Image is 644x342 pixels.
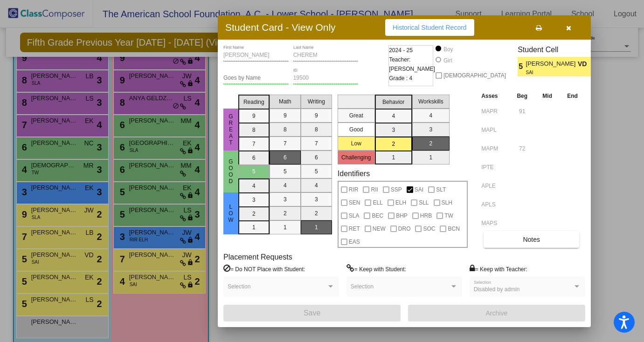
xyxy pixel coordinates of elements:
[227,204,235,223] span: Low
[526,59,578,69] span: [PERSON_NAME]
[523,236,540,243] span: Notes
[420,210,432,221] span: HRB
[393,24,467,31] span: Historical Student Record
[481,198,507,212] input: assessment
[349,223,360,234] span: RET
[436,184,446,195] span: SLT
[419,197,429,208] span: SLL
[223,305,401,321] button: Save
[349,184,359,195] span: RIR
[443,70,506,81] span: [DEMOGRAPHIC_DATA]
[443,45,453,54] div: Boy
[415,184,423,195] span: SAI
[444,210,453,221] span: TW
[423,223,435,234] span: SOC
[560,91,585,101] th: End
[408,305,585,321] button: Archive
[223,75,289,82] input: goes by name
[481,123,507,137] input: assessment
[227,113,235,146] span: Great
[338,169,370,178] label: Identifiers
[479,91,509,101] th: Asses
[398,223,411,234] span: DRO
[373,197,382,208] span: ELL
[223,253,292,261] label: Placement Requests
[481,142,507,156] input: assessment
[372,210,383,221] span: BEC
[526,69,571,76] span: SAI
[481,160,507,174] input: assessment
[442,197,452,208] span: SLH
[371,184,378,195] span: RII
[518,45,599,54] h3: Student Cell
[484,231,579,248] button: Notes
[486,309,508,317] span: Archive
[223,264,305,274] label: = Do NOT Place with Student:
[349,236,360,247] span: EAS
[293,75,359,82] input: Enter ID
[395,197,406,208] span: ELH
[389,55,435,74] span: Teacher: [PERSON_NAME]
[346,264,406,274] label: = Keep with Student:
[349,197,360,208] span: SEN
[385,19,474,36] button: Historical Student Record
[518,61,526,72] span: 5
[389,74,412,83] span: Grade : 4
[396,210,408,221] span: BHP
[227,158,235,185] span: Good
[591,61,599,72] span: 2
[474,286,520,293] span: Disabled by admin
[389,46,413,55] span: 2024 - 25
[443,56,452,65] div: Girl
[304,309,320,317] span: Save
[578,59,591,69] span: VD
[535,91,560,101] th: Mid
[225,21,336,33] h3: Student Card - View Only
[470,264,527,274] label: = Keep with Teacher:
[481,104,507,118] input: assessment
[481,179,507,193] input: assessment
[509,91,535,101] th: Beg
[349,210,360,221] span: SLA
[373,223,386,234] span: NEW
[391,184,402,195] span: SSP
[448,223,459,234] span: BCN
[481,216,507,230] input: assessment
